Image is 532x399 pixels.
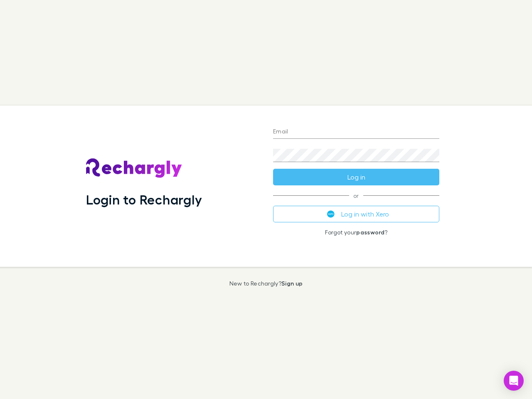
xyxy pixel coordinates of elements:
a: Sign up [281,280,303,287]
div: Open Intercom Messenger [504,371,524,391]
h1: Login to Rechargly [86,192,202,207]
p: Forgot your ? [273,229,439,236]
button: Log in [273,169,439,185]
button: Log in with Xero [273,206,439,222]
img: Xero's logo [327,210,335,218]
p: New to Rechargly? [229,280,303,287]
span: or [273,195,439,196]
a: password [356,229,384,236]
img: Rechargly's Logo [86,158,182,178]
